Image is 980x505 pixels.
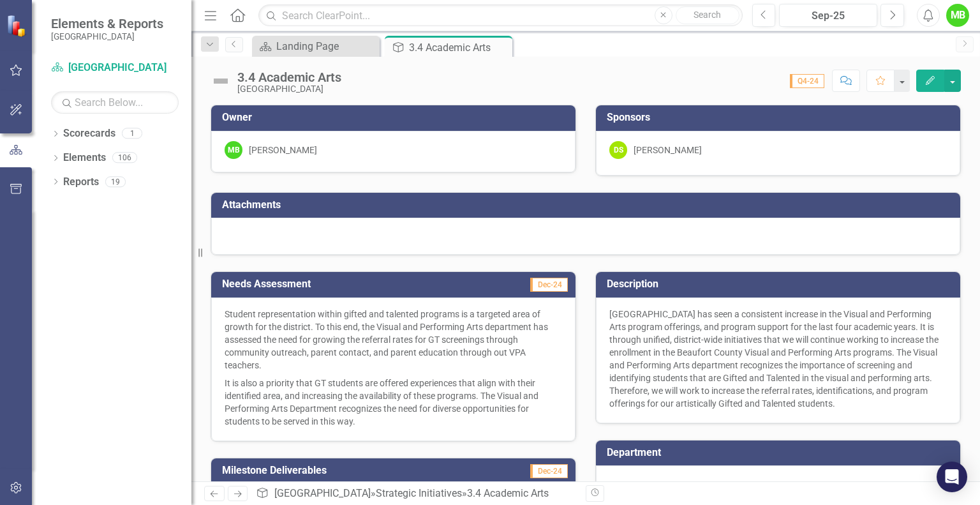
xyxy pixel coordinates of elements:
div: Sep-25 [783,8,873,24]
input: Search Below... [51,91,179,114]
img: ClearPoint Strategy [6,15,29,37]
a: [GEOGRAPHIC_DATA] [274,487,371,499]
a: [GEOGRAPHIC_DATA] [51,61,179,75]
div: 1 [122,128,142,139]
div: [GEOGRAPHIC_DATA] [237,84,341,94]
div: 3.4 Academic Arts [237,70,341,84]
h3: Milestone Deliverables [222,465,475,476]
span: Q4-24 [790,74,824,88]
a: Strategic Initiatives [376,487,462,499]
small: [GEOGRAPHIC_DATA] [51,31,163,41]
div: Open Intercom Messenger [937,462,967,492]
div: MB [225,141,242,159]
h3: Attachments [222,199,954,211]
span: Dec-24 [530,464,568,478]
span: Elements & Reports [51,16,163,31]
h3: Sponsors [607,112,954,123]
span: [GEOGRAPHIC_DATA] has seen a consistent increase in the Visual and Performing Arts program offeri... [609,309,939,409]
button: Search [676,6,739,24]
a: Reports [63,175,99,190]
button: MB [946,4,969,27]
a: Elements [63,151,106,165]
h3: Department [607,447,954,458]
button: Sep-25 [779,4,877,27]
p: It is also a priority that GT students are offered experiences that align with their identified a... [225,374,562,428]
div: 3.4 Academic Arts [409,40,509,56]
div: [PERSON_NAME] [634,144,702,156]
div: » » [256,486,576,501]
img: Not Defined [211,71,231,91]
a: Landing Page [255,38,376,54]
div: DS [609,141,627,159]
input: Search ClearPoint... [258,4,742,27]
div: 106 [112,153,137,163]
h3: Owner [222,112,569,123]
div: [PERSON_NAME] [249,144,317,156]
h3: Description [607,278,954,290]
p: Student representation within gifted and talented programs is a targeted area of growth for the d... [225,308,562,374]
h3: Needs Assessment [222,278,463,290]
div: 3.4 Academic Arts [467,487,549,499]
span: Dec-24 [530,278,568,292]
span: Search [694,10,721,20]
a: Scorecards [63,126,115,141]
div: 19 [105,176,126,187]
div: Landing Page [276,38,376,54]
